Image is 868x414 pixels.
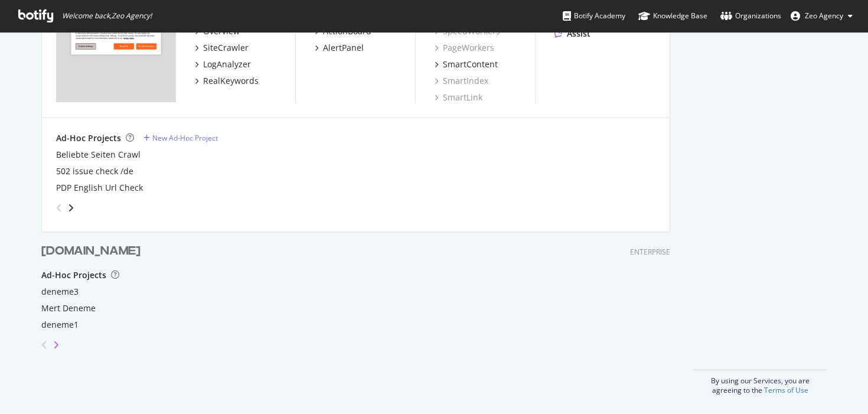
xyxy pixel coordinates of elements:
[630,247,670,257] div: ENTERPRISE
[37,335,52,354] div: angle-left
[764,385,808,395] a: Terms of Use
[638,10,707,22] div: Knowledge Base
[435,75,488,87] a: SmartIndex
[203,75,259,87] div: RealKeywords
[720,10,781,22] div: Organizations
[41,269,106,281] div: Ad-Hoc Projects
[56,182,143,194] a: PDP English Url Check
[435,58,498,70] a: SmartContent
[41,302,96,314] a: Mert Deneme
[52,339,60,351] div: angle-right
[203,58,251,70] div: LogAnalyzer
[152,133,218,143] div: New Ad-Hoc Project
[41,286,79,298] a: deneme3
[56,132,121,144] div: Ad-Hoc Projects
[203,42,249,54] div: SiteCrawler
[195,58,251,70] a: LogAnalyzer
[315,42,364,54] a: AlertPanel
[554,28,590,40] a: Assist
[56,149,141,161] a: Beliebte Seiten Crawl
[56,6,176,102] img: trendyol.com/de
[67,202,75,214] div: angle-right
[56,165,133,177] a: 502 issue check /de
[805,11,843,21] span: Zeo Agency
[435,42,494,54] a: PageWorkers
[563,10,625,22] div: Botify Academy
[62,11,152,21] span: Welcome back, Zeo Agency !
[693,370,827,395] div: By using our Services, you are agreeing to the
[323,42,364,54] div: AlertPanel
[195,75,259,87] a: RealKeywords
[195,42,249,54] a: SiteCrawler
[51,198,67,217] div: angle-left
[41,243,141,260] div: [DOMAIN_NAME]
[435,92,482,103] a: SmartLink
[41,319,79,331] a: deneme1
[567,28,590,40] div: Assist
[443,58,498,70] div: SmartContent
[781,6,862,25] button: Zeo Agency
[143,133,218,143] a: New Ad-Hoc Project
